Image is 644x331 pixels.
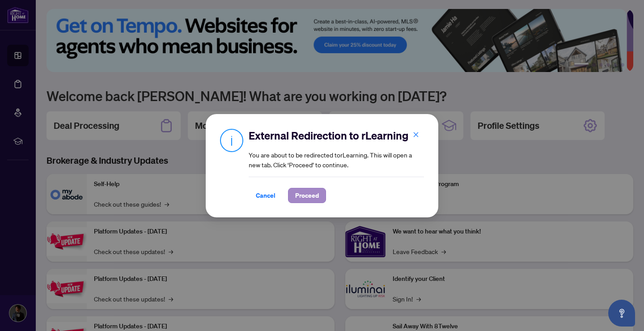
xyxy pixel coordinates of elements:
div: You are about to be redirected to rLearning . This will open a new tab. Click ‘Proceed’ to continue. [249,128,424,203]
span: close [413,132,419,138]
button: Proceed [288,188,326,203]
button: Open asap [608,300,635,327]
span: Cancel [256,188,275,203]
h2: External Redirection to rLearning [249,128,424,143]
img: Info Icon [220,128,243,152]
button: Cancel [249,188,283,203]
span: Proceed [295,188,319,203]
